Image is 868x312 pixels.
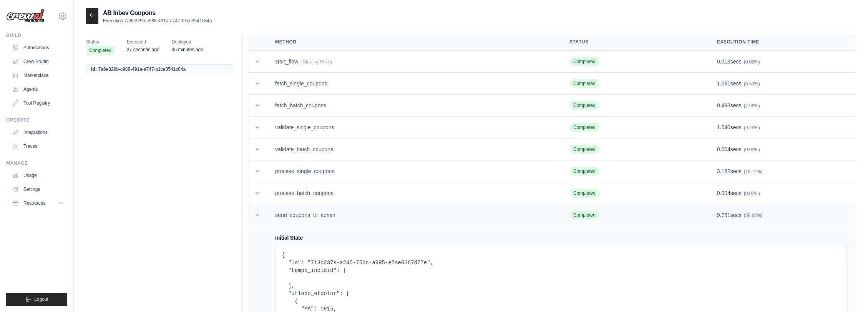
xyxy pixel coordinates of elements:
span: 3.182 [717,168,730,174]
h4: Initial State [275,234,846,242]
span: Completed [569,189,599,198]
span: Status [86,38,115,46]
td: secs [708,95,856,117]
th: Status [560,33,708,51]
span: (6.50%) [744,81,760,87]
span: Completed [569,79,599,88]
th: Method [266,33,560,51]
td: validate_batch_coupons [266,138,560,160]
a: Integrations [9,126,67,138]
a: Usage [9,169,67,182]
span: 9.781 [717,212,730,218]
iframe: Chat Widget [830,275,868,312]
p: Execution 7a6e329b-c988-491a-a747-b1ce3541c84a [103,18,212,24]
span: (0.02%) [744,147,760,152]
span: 0.013 [717,58,730,65]
td: process_single_coupons [266,160,560,182]
span: Completed [569,210,599,220]
div: Operate [6,117,67,123]
time: August 21, 2025 at 16:40 GMT-3 [127,47,159,52]
span: 0.004 [717,146,730,152]
td: secs [708,51,856,73]
td: secs [708,117,856,138]
td: fetch_batch_coupons [266,95,560,117]
td: process_batch_coupons [266,182,560,204]
td: fetch_single_coupons [266,73,560,95]
span: 7a6e329b-c988-491a-a747-b1ce3541c84a [98,66,186,72]
span: (0.02%) [744,191,760,196]
a: Automations [9,42,67,54]
td: start_flow [266,51,560,73]
span: 1.540 [717,124,730,130]
span: Completed [569,101,599,110]
span: (19.14%) [744,169,762,174]
th: Execution Time [708,33,856,51]
span: Completed [569,123,599,132]
span: (0.08%) [744,59,760,65]
button: Logout [6,293,67,306]
span: Completed [569,57,599,66]
span: (2.96%) [744,103,760,108]
span: 0.493 [717,102,730,108]
a: Traces [9,140,67,152]
td: validate_single_coupons [266,117,560,138]
a: Tool Registry [9,97,67,109]
td: secs [708,204,856,226]
span: Id: [91,66,97,72]
img: Logo [6,9,45,23]
h2: AB Inbev Coupons [103,8,212,18]
span: 1.081 [717,80,730,87]
span: Completed [86,46,115,55]
span: Completed [569,167,599,176]
div: Widget de chat [830,275,868,312]
a: Settings [9,183,67,195]
span: 0.004 [717,190,730,196]
div: Manage [6,160,67,166]
a: Marketplace [9,69,67,82]
a: Agents [9,83,67,95]
td: secs [708,182,856,204]
div: Build [6,32,67,38]
td: secs [708,138,856,160]
time: August 21, 2025 at 16:05 GMT-3 [172,47,203,52]
a: Crew Studio [9,55,67,68]
span: Completed [569,145,599,154]
span: Deployed [172,38,203,46]
span: (9.26%) [744,125,760,130]
td: secs [708,73,856,95]
button: Resources [9,197,67,209]
span: Executed [127,38,159,46]
span: (58.82%) [744,213,762,218]
span: (Starting Point) [301,59,332,65]
span: Logout [34,296,48,302]
td: send_coupons_to_admin [266,204,560,226]
span: Resources [23,200,45,206]
td: secs [708,160,856,182]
